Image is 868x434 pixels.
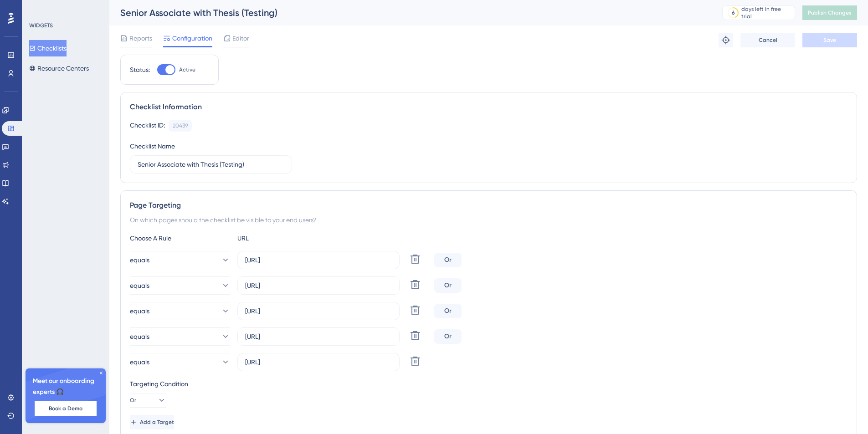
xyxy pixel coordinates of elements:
div: 20439 [173,122,188,129]
span: Add a Target [140,419,174,426]
div: Or [434,253,462,267]
button: equals [130,276,230,295]
span: Editor [232,33,249,44]
div: Senior Associate with Thesis (Testing) [120,6,699,19]
input: yourwebsite.com/path [245,332,392,342]
input: yourwebsite.com/path [245,281,392,291]
button: Add a Target [130,415,174,429]
div: Page Targeting [130,200,847,211]
input: yourwebsite.com/path [245,357,392,367]
div: Or [434,304,462,318]
span: equals [130,280,149,291]
input: yourwebsite.com/path [245,255,392,265]
span: Meet our onboarding experts 🎧 [33,376,98,398]
span: equals [130,357,149,368]
span: Or [130,397,136,404]
button: equals [130,251,230,269]
button: Publish Changes [802,5,857,20]
button: Book a Demo [35,401,97,416]
div: URL [237,233,338,244]
button: Or [130,393,166,408]
input: Type your Checklist name [138,159,284,169]
div: On which pages should the checklist be visible to your end users? [130,214,847,225]
div: WIDGETS [29,22,53,29]
button: Resource Centers [29,60,89,77]
button: equals [130,302,230,320]
button: equals [130,353,230,371]
span: Cancel [759,36,777,44]
button: Save [802,33,857,47]
div: Checklist ID: [130,120,165,132]
div: Or [434,278,462,293]
span: Reports [129,33,152,44]
span: Publish Changes [808,9,852,16]
div: Checklist Information [130,102,847,112]
div: 6 [732,9,735,16]
span: Save [823,36,836,44]
input: yourwebsite.com/path [245,306,392,316]
div: Choose A Rule [130,233,230,244]
div: Targeting Condition [130,378,847,389]
span: equals [130,306,149,317]
div: Or [434,329,462,344]
span: equals [130,255,149,266]
span: Active [179,66,195,73]
span: Book a Demo [49,405,82,412]
button: Checklists [29,40,67,56]
div: days left in free trial [741,5,792,20]
span: equals [130,331,149,342]
button: equals [130,327,230,346]
span: Configuration [172,33,212,44]
div: Checklist Name [130,141,175,152]
button: Cancel [740,33,795,47]
div: Status: [130,64,150,75]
